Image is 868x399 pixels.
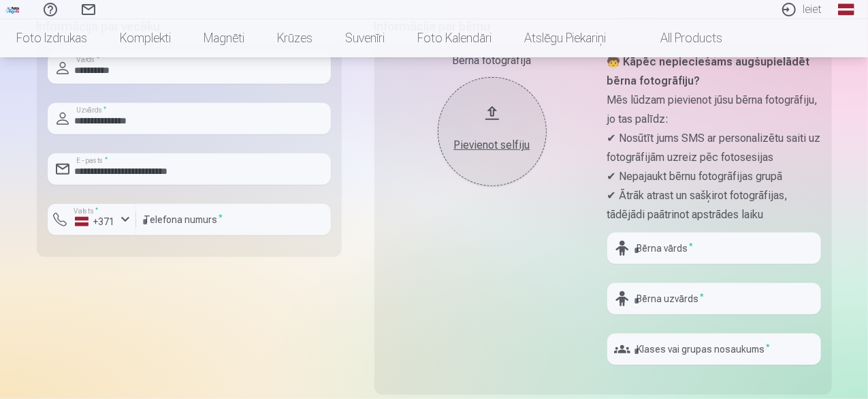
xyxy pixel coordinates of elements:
a: All products [622,19,739,57]
div: +371 [75,215,116,228]
a: Suvenīri [329,19,401,57]
a: Krūzes [261,19,329,57]
p: Mēs lūdzam pievienot jūsu bērna fotogrāfiju, jo tas palīdz: [607,91,821,129]
p: ✔ Ātrāk atrast un sašķirot fotogrāfijas, tādējādi paātrinot apstrādes laiku [607,186,821,224]
label: Valsts [69,206,103,216]
p: ✔ Nepajaukt bērnu fotogrāfijas grupā [607,167,821,186]
button: Pievienot selfiju [438,77,547,186]
a: Komplekti [103,19,187,57]
div: Bērna fotogrāfija [385,53,599,69]
a: Foto kalendāri [401,19,508,57]
a: Magnēti [187,19,261,57]
button: Valsts*+371 [48,204,136,235]
img: /fa1 [5,5,20,14]
div: Pievienot selfiju [451,137,533,153]
a: Atslēgu piekariņi [508,19,622,57]
p: ✔ Nosūtīt jums SMS ar personalizētu saiti uz fotogrāfijām uzreiz pēc fotosesijas [607,129,821,167]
